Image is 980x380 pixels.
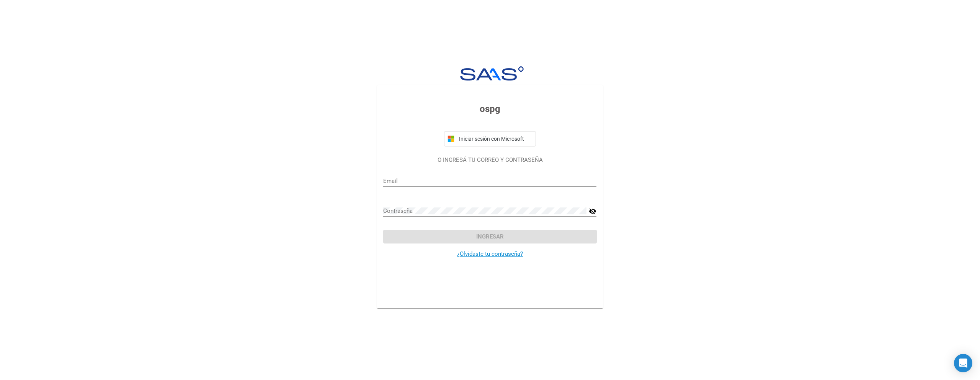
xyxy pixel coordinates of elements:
div: Open Intercom Messenger [954,354,972,372]
button: Ingresar [383,230,596,243]
span: Ingresar [476,233,504,240]
button: Iniciar sesión con Microsoft [444,131,536,146]
mat-icon: visibility_off [589,207,596,216]
a: ¿Olvidaste tu contraseña? [457,250,523,257]
p: O INGRESÁ TU CORREO Y CONTRASEÑA [383,156,596,165]
h3: ospg [383,102,596,116]
span: Iniciar sesión con Microsoft [457,136,532,142]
